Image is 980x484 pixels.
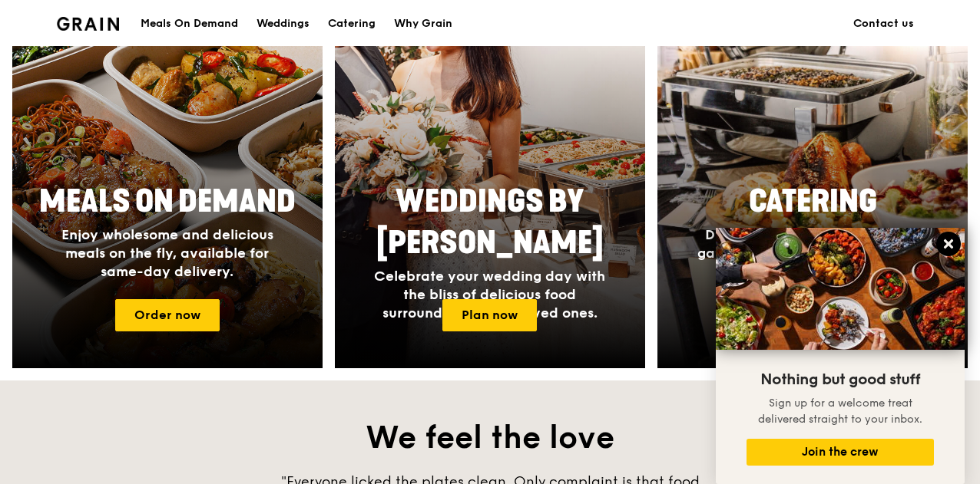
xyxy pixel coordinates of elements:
[141,1,238,47] div: Meals On Demand
[716,228,965,350] img: DSC07876-Edit02-Large.jpeg
[39,183,296,220] span: Meals On Demand
[115,299,220,331] a: Order now
[61,226,273,280] span: Enjoy wholesome and delicious meals on the fly, available for same-day delivery.
[257,1,310,47] div: Weddings
[247,1,319,47] a: Weddings
[328,1,376,47] div: Catering
[747,439,934,466] button: Join the crew
[697,226,928,262] span: Dishes to delight your guests, at gatherings and events of all sizes.
[936,232,961,256] button: Close
[57,17,119,31] img: Grain
[758,397,922,426] span: Sign up for a welcome treat delivered straight to your inbox.
[749,183,877,220] span: Catering
[376,183,604,262] span: Weddings by [PERSON_NAME]
[844,1,923,47] a: Contact us
[385,1,462,47] a: Why Grain
[760,370,920,389] span: Nothing but good stuff
[374,268,605,321] span: Celebrate your wedding day with the bliss of delicious food surrounded by your loved ones.
[442,299,537,331] a: Plan now
[319,1,385,47] a: Catering
[394,1,452,47] div: Why Grain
